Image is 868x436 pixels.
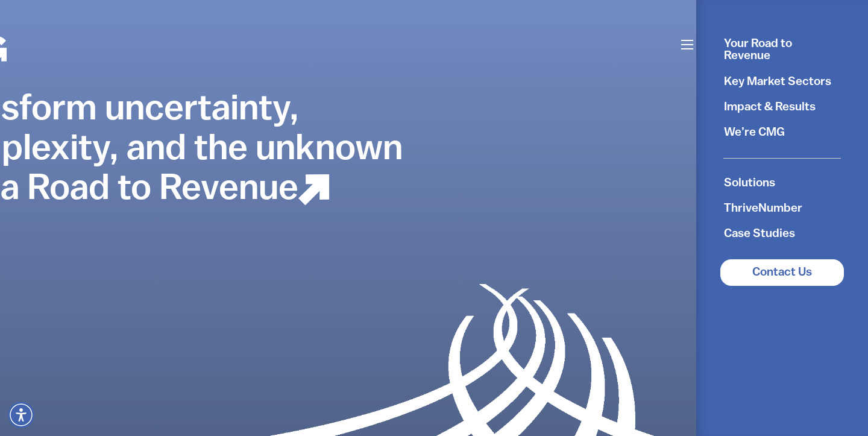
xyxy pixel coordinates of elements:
[714,196,850,221] a: ThriveNumber
[720,259,844,286] a: Contact Us
[714,120,850,145] a: We’re CMG
[714,221,850,247] a: Case Studies
[714,95,850,120] a: Impact & Results
[714,171,850,196] a: Solutions
[714,31,850,69] a: Your Road to Revenue
[723,158,841,159] a: Menu Item
[714,69,850,94] a: Key Market Sectors
[8,402,34,428] div: Accessibility Menu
